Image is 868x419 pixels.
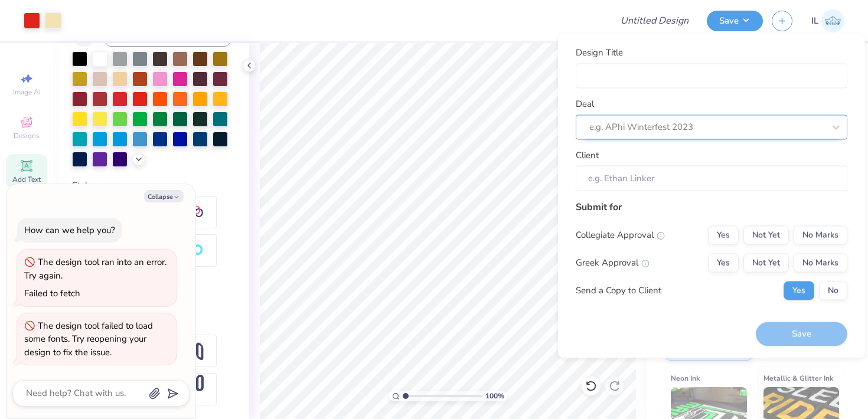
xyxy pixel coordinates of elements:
button: Collapse [144,190,184,202]
div: The design tool failed to load some fonts. Try reopening your design to fix the issue. [24,320,153,358]
span: Metallic & Glitter Ink [763,372,833,384]
div: Collegiate Approval [576,228,665,242]
div: The design tool ran into an error. Try again. [24,256,167,281]
span: Image AI [13,87,41,97]
div: How can we help you? [24,224,115,236]
input: e.g. Ethan Linker [576,166,847,191]
img: Isabella Lobaina [821,9,844,32]
div: Submit for [576,199,847,214]
button: No [819,281,847,300]
button: Save [707,11,763,31]
span: 100 % [485,391,504,401]
button: Yes [708,253,739,272]
button: No Marks [794,225,847,244]
input: Untitled Design [611,9,698,32]
label: Deal [576,97,594,111]
div: Send a Copy to Client [576,284,661,297]
div: Failed to fetch [24,287,80,299]
span: Designs [14,131,40,140]
button: Yes [784,281,814,300]
div: Styles [72,179,230,192]
button: Not Yet [743,225,789,244]
label: Client [576,148,599,162]
label: Design Title [576,46,623,60]
button: Not Yet [743,253,789,272]
button: No Marks [794,253,847,272]
div: Greek Approval [576,256,650,270]
button: Yes [708,225,739,244]
span: IL [811,14,818,28]
span: Add Text [12,175,41,184]
span: Neon Ink [671,372,700,384]
a: IL [811,9,844,32]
